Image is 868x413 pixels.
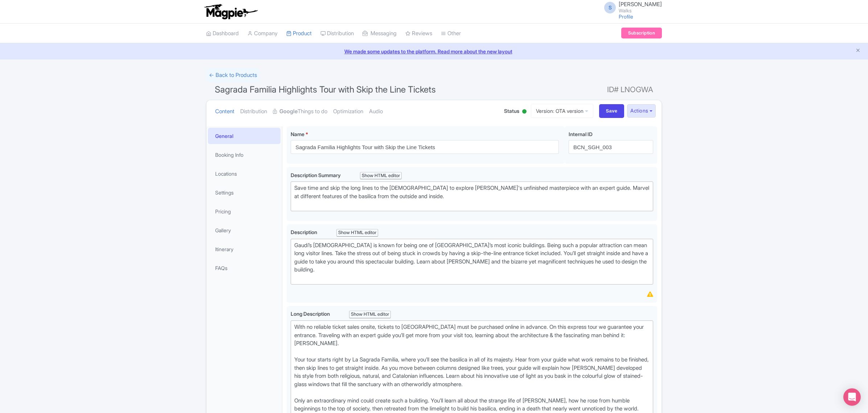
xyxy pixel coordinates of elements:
button: Close announcement [855,47,861,55]
a: Distribution [240,100,267,123]
a: Company [247,24,278,44]
a: Subscription [621,28,662,38]
a: ← Back to Products [206,68,260,82]
div: Gaudí’s [DEMOGRAPHIC_DATA] is known for being one of [GEOGRAPHIC_DATA]’s most iconic buildings. B... [294,241,650,282]
a: FAQs [208,260,281,276]
a: Distribution [320,24,354,44]
div: Active [521,106,528,118]
a: Other [441,24,461,44]
div: Save time and skip the long lines to the [DEMOGRAPHIC_DATA] to explore [PERSON_NAME]'s unfinished... [294,184,650,209]
span: Status [504,107,519,115]
span: Description [291,229,318,235]
a: Settings [208,184,281,201]
span: Internal ID [569,131,593,137]
a: Gallery [208,222,281,238]
span: S [604,2,616,13]
a: Locations [208,165,281,182]
a: General [208,128,281,144]
div: Show HTML editor [360,172,402,180]
div: Show HTML editor [336,229,378,237]
img: logo-ab69f6fb50320c5b225c76a69d11143b.png [202,4,259,20]
span: Description Summary [291,172,342,178]
span: Sagrada Familia Highlights Tour with Skip the Line Tickets [215,84,436,95]
a: S [PERSON_NAME] Walks [600,1,662,13]
a: GoogleThings to do [273,100,327,123]
span: [PERSON_NAME] [619,1,662,8]
div: Open Intercom Messenger [843,388,861,406]
strong: Google [279,107,298,116]
a: Itinerary [208,241,281,257]
a: Messaging [363,24,397,44]
span: ID# LNOGWA [607,82,653,97]
span: Name [291,131,304,137]
a: Audio [369,100,383,123]
a: We made some updates to the platform. Read more about the new layout [4,48,864,55]
small: Walks [619,8,662,13]
a: Reviews [405,24,432,44]
a: Product [286,24,312,44]
a: Optimization [333,100,363,123]
span: Long Description [291,311,331,317]
a: Content [215,100,234,123]
button: Actions [627,104,656,118]
a: Profile [619,13,633,20]
input: Save [599,104,625,118]
a: Version: OTA version [531,104,593,118]
div: Show HTML editor [349,311,391,318]
a: Pricing [208,203,281,220]
a: Dashboard [206,24,239,44]
a: Booking Info [208,147,281,163]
